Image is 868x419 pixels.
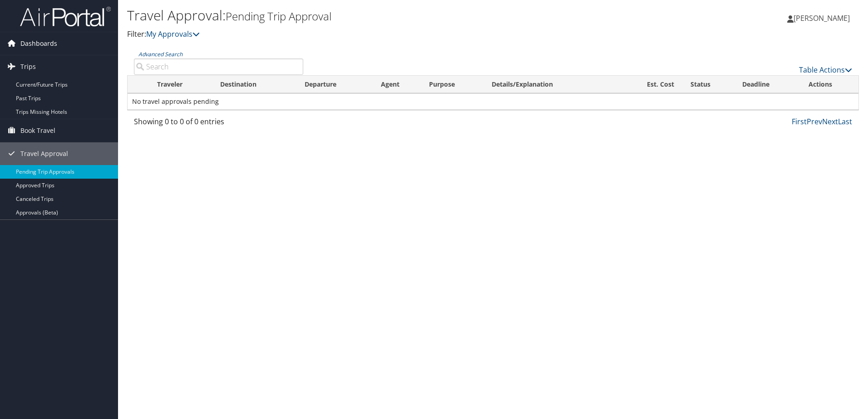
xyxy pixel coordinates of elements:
th: Actions [800,76,858,93]
th: Deadline: activate to sort column descending [734,76,801,93]
th: Est. Cost: activate to sort column ascending [618,76,683,93]
a: [PERSON_NAME] [787,5,859,32]
th: Destination: activate to sort column ascending [212,76,296,93]
th: Traveler: activate to sort column ascending [149,76,212,93]
img: airportal-logo.png [20,6,111,27]
span: Trips [20,55,36,78]
a: Last [838,117,852,127]
h1: Travel Approval: [127,6,615,25]
span: Book Travel [20,119,55,142]
input: Advanced Search [134,58,303,75]
th: Purpose [421,76,483,93]
span: Travel Approval [20,142,68,165]
div: Showing 0 to 0 of 0 entries [134,116,303,132]
td: No travel approvals pending [128,93,858,110]
small: Pending Trip Approval [226,9,331,24]
a: Table Actions [799,65,852,75]
a: My Approvals [146,29,200,39]
span: [PERSON_NAME] [794,13,850,23]
th: Agent [373,76,421,93]
th: Status: activate to sort column ascending [682,76,734,93]
span: Dashboards [20,32,57,55]
th: Departure: activate to sort column ascending [296,76,373,93]
a: Prev [807,117,822,127]
a: Next [822,117,838,127]
a: First [792,117,807,127]
th: Details/Explanation [483,76,618,93]
a: Advanced Search [138,50,182,58]
p: Filter: [127,29,615,40]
